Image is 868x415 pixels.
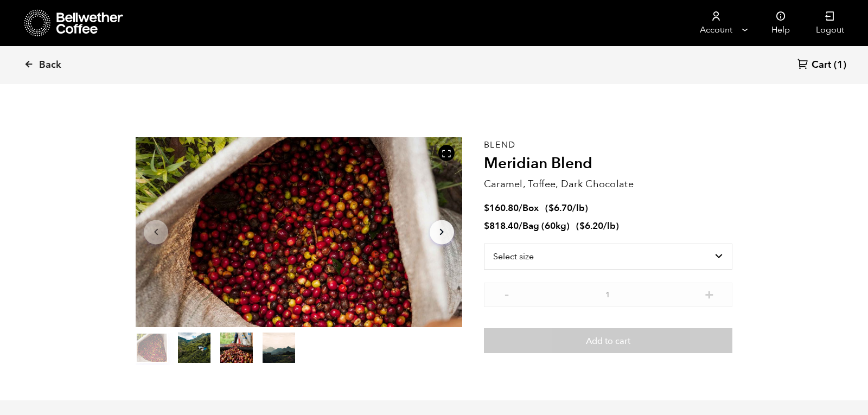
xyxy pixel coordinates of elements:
span: Box [522,202,539,214]
span: /lb [603,220,616,232]
span: Cart [812,59,831,72]
span: $ [484,202,489,214]
span: $ [548,202,554,214]
span: ( ) [545,202,588,214]
span: / [519,202,522,214]
span: ( ) [576,220,619,232]
button: + [703,288,716,299]
span: $ [484,220,489,232]
span: $ [579,220,585,232]
bdi: 160.80 [484,202,519,214]
span: /lb [572,202,585,214]
span: Back [39,59,61,72]
bdi: 818.40 [484,220,519,232]
span: (1) [834,59,846,72]
bdi: 6.20 [579,220,603,232]
button: Add to cart [484,328,732,353]
span: / [519,220,522,232]
span: Bag (60kg) [522,220,570,232]
button: - [500,288,514,299]
p: Caramel, Toffee, Dark Chocolate [484,177,732,191]
bdi: 6.70 [548,202,572,214]
h2: Meridian Blend [484,155,732,173]
a: Cart (1) [797,58,846,73]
